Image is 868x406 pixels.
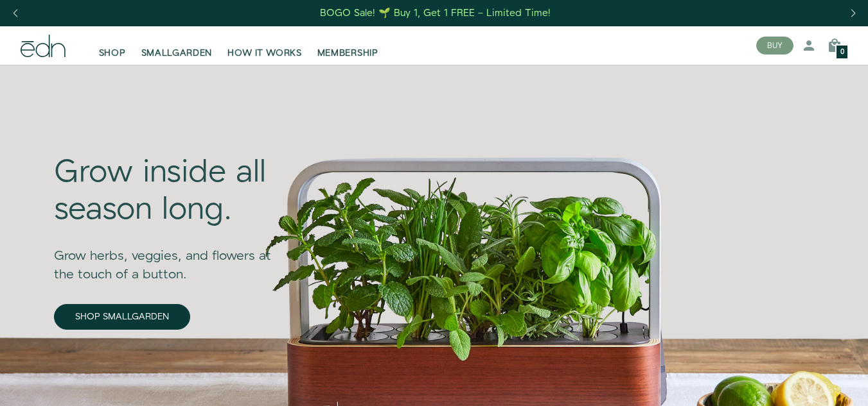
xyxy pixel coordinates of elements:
[227,47,301,60] span: HOW IT WORKS
[320,6,551,20] div: BOGO Sale! 🌱 Buy 1, Get 1 FREE – Limited Time!
[54,155,290,228] div: Grow inside all season long.
[769,368,855,400] iframe: Opens a widget where you can find more information
[54,304,190,330] a: SHOP SMALLGARDEN
[54,229,290,284] div: Grow herbs, veggies, and flowers at the touch of a button.
[319,3,552,23] a: BOGO Sale! 🌱 Buy 1, Get 1 FREE – Limited Time!
[317,47,378,60] span: MEMBERSHIP
[91,31,134,60] a: SHOP
[840,49,844,56] span: 0
[134,31,220,60] a: SMALLGARDEN
[220,31,309,60] a: HOW IT WORKS
[310,31,386,60] a: MEMBERSHIP
[141,47,213,60] span: SMALLGARDEN
[99,47,126,60] span: SHOP
[756,37,793,55] button: BUY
